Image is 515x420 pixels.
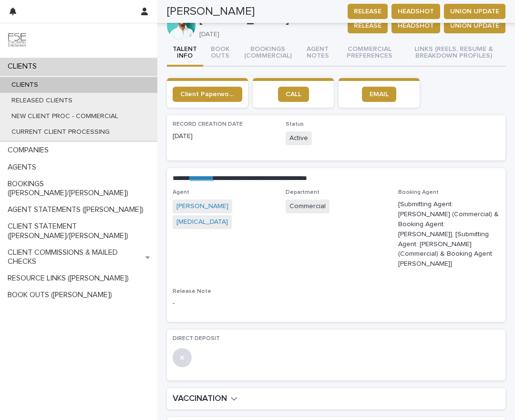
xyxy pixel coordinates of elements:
[354,21,381,30] span: RELEASE
[444,18,505,33] button: UNION UPDATE
[286,121,304,127] span: Status
[286,200,330,213] span: Commercial
[398,200,500,269] p: [Submitting Agent: [PERSON_NAME] (Commercial) & Booking Agent: [PERSON_NAME]], [Submitting Agent:...
[362,87,396,102] a: EMAIL
[4,274,136,283] p: RESOURCE LINKS ([PERSON_NAME])
[398,21,434,30] span: HEADSHOT
[167,5,255,19] h2: [PERSON_NAME]
[4,81,46,89] p: CLIENTS
[237,40,299,67] button: BOOKINGS (COMMERCIAL)
[203,40,238,67] button: BOOK OUTS
[4,290,120,300] p: BOOK OUTS ([PERSON_NAME])
[402,40,505,67] button: LINKS (REELS, RESUME & BREAKDOWN PROFILES)
[391,18,440,33] button: HEADSHOT
[4,163,44,172] p: AGENTS
[176,217,228,227] a: [MEDICAL_DATA]
[391,4,440,19] button: HEADSHOT
[444,4,505,19] button: UNION UPDATE
[299,40,337,67] button: AGENT NOTES
[286,190,319,195] span: Department
[173,394,237,404] button: VACCINATION
[4,97,80,105] p: RELEASED CLIENTS
[4,128,117,136] p: CURRENT CLIENT PROCESSING
[4,62,44,71] p: CLIENTS
[173,299,274,309] p: -
[450,21,499,30] span: UNION UPDATE
[173,190,189,195] span: Agent
[167,40,203,67] button: TALENT INFO
[4,205,151,214] p: AGENT STATEMENTS ([PERSON_NAME])
[370,91,389,98] span: EMAIL
[286,91,301,98] span: CALL
[4,222,157,240] p: CLIENT STATEMENT ([PERSON_NAME]/[PERSON_NAME])
[199,30,336,39] p: [DATE]
[348,4,388,19] button: RELEASE
[8,31,27,50] img: 9JgRvJ3ETPGCJDhvPVA5
[173,87,242,102] a: Client Paperwork Link
[337,40,402,67] button: COMMERCIAL PREFERENCES
[173,289,211,294] span: Release Note
[4,248,145,266] p: CLIENT COMMISSIONS & MAILED CHECKS
[173,394,227,404] h2: VACCINATION
[398,190,439,195] span: Booking Agent
[278,87,309,102] a: CALL
[173,121,243,127] span: RECORD CREATION DATE
[398,7,434,16] span: HEADSHOT
[450,7,499,16] span: UNION UPDATE
[180,91,235,98] span: Client Paperwork Link
[4,146,56,155] p: COMPANIES
[354,7,381,16] span: RELEASE
[173,336,220,341] span: DIRECT DEPOSIT
[286,131,312,145] span: Active
[173,131,274,141] p: [DATE]
[176,201,228,211] a: [PERSON_NAME]
[4,112,126,120] p: NEW CLIENT PROC - COMMERCIAL
[348,18,388,33] button: RELEASE
[4,180,157,198] p: BOOKINGS ([PERSON_NAME]/[PERSON_NAME])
